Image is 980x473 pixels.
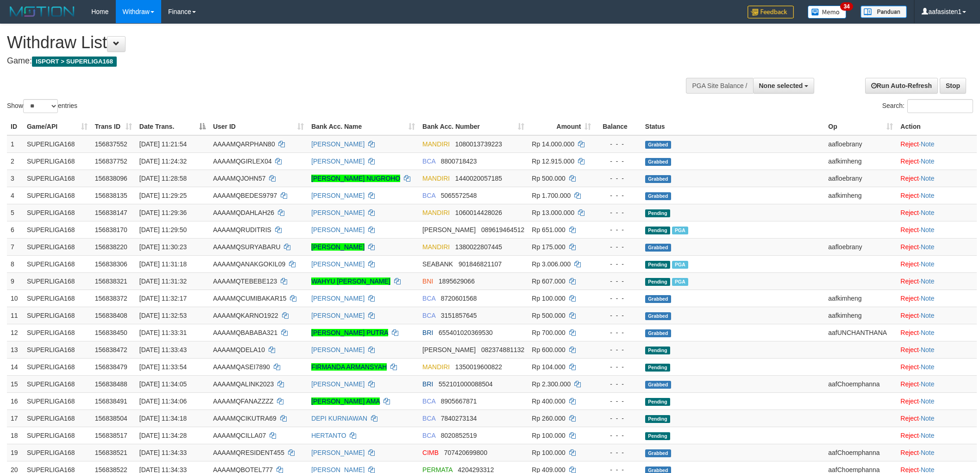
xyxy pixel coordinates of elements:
th: Amount: activate to sort column ascending [528,118,595,135]
a: Reject [900,209,919,216]
span: Rp 500.000 [532,312,565,319]
span: Copy 8905667871 to clipboard [441,397,477,405]
th: Bank Acc. Name: activate to sort column ascending [308,118,419,135]
a: [PERSON_NAME] [311,158,364,165]
a: Note [921,158,935,165]
span: None selected [759,82,803,89]
a: Reject [900,140,919,148]
th: Game/API: activate to sort column ascending [23,118,91,135]
td: · [897,187,977,204]
span: [DATE] 11:34:05 [139,380,187,388]
th: Balance [595,118,641,135]
th: Trans ID: activate to sort column ascending [91,118,136,135]
td: aafkimheng [824,187,897,204]
span: BCA [422,312,435,319]
span: Marked by aafchhiseyha [672,278,688,286]
td: 3 [7,170,23,187]
span: [DATE] 11:32:17 [139,295,187,302]
a: Reject [900,312,919,319]
img: MOTION_logo.png [7,5,77,19]
a: Note [921,243,935,251]
div: - - - [598,242,637,252]
div: - - - [598,431,637,440]
span: 156838479 [95,363,127,371]
th: ID [7,118,23,135]
img: panduan.png [861,6,907,18]
span: 156838372 [95,295,127,302]
td: SUPERLIGA168 [23,170,91,187]
span: Pending [645,415,670,423]
span: [DATE] 11:31:18 [139,260,187,268]
a: Note [921,175,935,182]
span: Pending [645,432,670,440]
span: AAAAMQGIRLEX04 [213,158,272,165]
span: [DATE] 11:34:28 [139,432,187,439]
a: Note [921,380,935,388]
td: · [897,410,977,427]
a: Note [921,209,935,216]
span: AAAAMQARPHAN80 [213,140,275,148]
span: Grabbed [645,158,671,166]
span: Rp 14.000.000 [532,140,574,148]
td: · [897,427,977,444]
td: 18 [7,427,23,444]
span: 156838147 [95,209,127,216]
span: Rp 400.000 [532,397,565,405]
a: [PERSON_NAME] NUGROHO [311,175,400,182]
a: [PERSON_NAME] [311,380,364,388]
span: AAAAMQASEI7890 [213,363,270,371]
span: 156838450 [95,329,127,336]
span: Copy 1060014428026 to clipboard [455,209,502,216]
span: BRI [422,380,433,388]
td: · [897,307,977,324]
a: Reject [900,432,919,439]
span: Marked by aafsengchandara [672,261,688,269]
span: [DATE] 11:33:43 [139,346,187,353]
div: - - - [598,362,637,372]
td: aafkimheng [824,152,897,170]
span: 156838408 [95,312,127,319]
a: [PERSON_NAME] [311,260,364,268]
span: 156838306 [95,260,127,268]
span: AAAAMQDELA10 [213,346,265,353]
td: SUPERLIGA168 [23,135,91,153]
span: 156838517 [95,432,127,439]
span: 34 [840,2,853,11]
td: · [897,170,977,187]
a: Note [921,449,935,456]
span: Rp 1.700.000 [532,192,571,199]
td: · [897,358,977,375]
span: 156837552 [95,140,127,148]
a: Reject [900,295,919,302]
a: DEPI KURNIAWAN [311,415,367,422]
td: 16 [7,392,23,410]
td: SUPERLIGA168 [23,427,91,444]
a: Reject [900,226,919,233]
td: SUPERLIGA168 [23,307,91,324]
span: Pending [645,209,670,217]
span: [DATE] 11:33:54 [139,363,187,371]
span: [PERSON_NAME] [422,226,476,233]
span: ISPORT > SUPERLIGA168 [32,57,117,67]
span: AAAAMQALINK2023 [213,380,274,388]
a: Note [921,140,935,148]
span: Rp 100.000 [532,295,565,302]
span: Rp 607.000 [532,277,565,285]
span: AAAAMQSURYABARU [213,243,281,251]
div: - - - [598,294,637,303]
span: Rp 700.000 [532,329,565,336]
span: AAAAMQDAHLAH26 [213,209,274,216]
span: MANDIRI [422,363,450,371]
span: 156837752 [95,158,127,165]
a: Note [921,226,935,233]
a: Reject [900,449,919,456]
span: AAAAMQFANAZZZZ [213,397,274,405]
td: 9 [7,272,23,290]
td: 1 [7,135,23,153]
a: Note [921,192,935,199]
span: Copy 1440020057185 to clipboard [455,175,502,182]
span: AAAAMQJOHN57 [213,175,266,182]
a: [PERSON_NAME] [311,312,364,319]
span: Rp 600.000 [532,346,565,353]
span: [DATE] 11:33:31 [139,329,187,336]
